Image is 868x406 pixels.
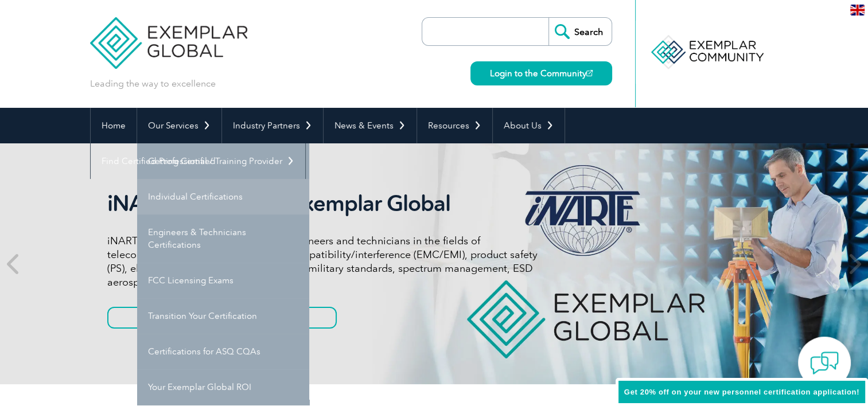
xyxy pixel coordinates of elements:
a: News & Events [324,108,417,143]
img: contact-chat.png [810,349,839,377]
a: Industry Partners [222,108,323,143]
h2: iNARTE is a Part of Exemplar Global [107,190,538,217]
img: open_square.png [586,70,593,76]
a: About Us [493,108,565,143]
a: FCC Licensing Exams [137,263,309,298]
img: en [850,5,865,15]
p: Leading the way to excellence [90,77,216,90]
a: Get to know more about iNARTE [107,307,337,329]
a: Login to the Community [470,61,612,85]
a: Resources [417,108,492,143]
a: Individual Certifications [137,179,309,214]
a: Your Exemplar Global ROI [137,369,309,405]
a: Our Services [137,108,221,143]
input: Search [548,18,612,45]
a: Engineers & Technicians Certifications [137,214,309,263]
a: Transition Your Certification [137,298,309,334]
span: Get 20% off on your new personnel certification application! [624,388,859,396]
p: iNARTE certifications are for qualified engineers and technicians in the fields of telecommunicat... [107,234,538,289]
a: Certifications for ASQ CQAs [137,334,309,369]
a: Find Certified Professional / Training Provider [91,143,305,179]
a: Home [91,108,137,143]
